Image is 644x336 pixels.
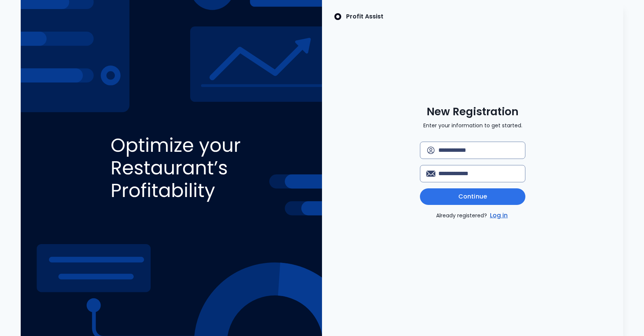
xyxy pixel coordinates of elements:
[427,105,519,119] span: New Registration
[334,12,342,21] img: SpotOn Logo
[458,192,487,201] span: Continue
[436,211,510,220] p: Already registered?
[423,122,522,130] p: Enter your information to get started.
[346,12,383,21] p: Profit Assist
[488,211,510,220] a: Log in
[420,188,525,205] button: Continue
